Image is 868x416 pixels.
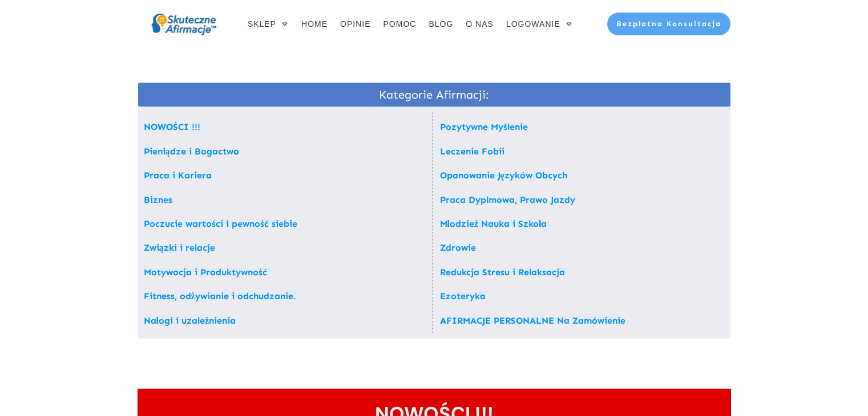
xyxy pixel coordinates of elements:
a: Pieniądze i Bogactwo [144,146,239,157]
a: Poczucie wartości i pewność siebie [144,218,297,229]
a: O NAS [466,16,494,32]
a: Młodzież Nauka i Szkoła [440,218,547,229]
a: Biznes [144,194,172,205]
a: Nałogi i uzależnienia [144,315,236,326]
a: POMOC [383,16,417,32]
a: AFIRMACJE PERSONALNE Na Zamówienie [440,315,625,326]
a: SKLEP [248,16,289,32]
a: HOME [301,16,328,32]
a: Bezpłatna Konsultacja [607,13,731,35]
a: BLOG [429,16,453,32]
a: Zdrowie [440,242,476,253]
a: Związki i relacje [144,242,215,253]
a: Leczenie Fobii [440,146,504,157]
a: Ezoteryka [440,291,486,301]
span: Bezpłatna Konsultacja [616,19,722,28]
a: Opanowanie Języków Obcych [440,170,567,181]
a: Motywacja i Produktywność [144,267,267,278]
a: Redukcja Stresu i Relaksacja [440,267,565,278]
a: OPINIE [340,16,370,32]
a: Praca Dyplmowa, Prawo Jazdy [440,194,575,205]
a: Pozytywne Myślenie [440,121,528,132]
span: LOGOWANIE [506,16,560,32]
a: Fitness, odżywianie i odchudzanie. [144,291,296,301]
span: Kategorie Afirmacji: [138,83,730,107]
a: Praca i Kariera [144,170,212,181]
a: LOGOWANIE [506,16,573,32]
span: SKLEP [248,16,276,32]
a: NOWOŚCI !!! [144,121,200,132]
